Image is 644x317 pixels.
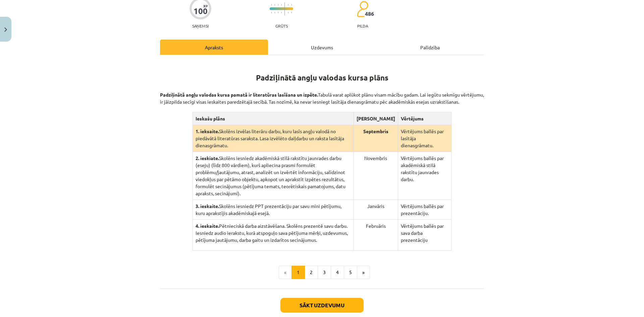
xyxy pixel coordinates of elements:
[4,28,7,32] img: icon-close-lesson-0947bae3869378f0d4975bcd49f059093ad1ed9edebbc8119c70593378902aed.svg
[357,1,368,17] img: students-c634bb4e5e11cddfef0936a35e636f08e4e9abd3cc4e673bd6f9a4125e45ecb1.svg
[196,222,351,244] p: Pētnieciskā darba aizstāvēšana. Skolēns prezentē savu darbu. Iesniedz audio ierakstu, kurā atspog...
[363,128,388,134] strong: Septembris
[160,84,484,105] p: Tabulā varat aplūkot plānu visam mācību gadam. Lai iegūtu sekmīgu vērtējumu, ir jāizpilda secīgi ...
[398,112,451,125] th: Vērtējums
[398,125,451,152] td: Vērtējums ballēs par lasītāja dienasgrāmatu.
[284,2,285,15] img: icon-long-line-d9ea69661e0d244f92f715978eff75569469978d946b2353a9bb055b3ed8787d.svg
[291,12,292,13] img: icon-short-line-57e1e144782c952c97e751825c79c345078a6d821885a25fce030b3d8c18986b.svg
[291,266,305,279] button: 1
[278,4,278,6] img: icon-short-line-57e1e144782c952c97e751825c79c345078a6d821885a25fce030b3d8c18986b.svg
[271,4,272,6] img: icon-short-line-57e1e144782c952c97e751825c79c345078a6d821885a25fce030b3d8c18986b.svg
[331,266,344,279] button: 4
[357,222,395,229] p: Februāris
[196,155,219,161] strong: 2. ieskiate.
[193,112,354,125] th: Ieskašu plāns
[160,40,268,55] div: Apraksts
[194,6,208,16] div: 100
[196,203,219,209] strong: 3. ieskaite.
[344,266,357,279] button: 5
[365,11,374,17] span: 486
[398,200,451,220] td: Vērtējums ballēs par prezentāciju.
[203,4,208,8] span: XP
[275,23,288,28] p: Grūts
[357,23,368,28] p: pilda
[281,4,282,6] img: icon-short-line-57e1e144782c952c97e751825c79c345078a6d821885a25fce030b3d8c18986b.svg
[288,4,288,6] img: icon-short-line-57e1e144782c952c97e751825c79c345078a6d821885a25fce030b3d8c18986b.svg
[354,152,398,200] td: Novembris
[193,200,354,220] td: Skolēns iesniedz PPT prezentāciju par savu mini pētījumu, kuru aprakstījis akadēmiskajā esejā.
[196,128,219,134] strong: 1. ieksaite.
[398,220,451,251] td: Vērtējums ballēs par sava darba prezentāciju
[196,223,219,229] strong: 4. ieskaite.
[318,266,331,279] button: 3
[398,152,451,200] td: Vērtējums ballēs par akadēmiskā stilā rakstītu jaunrades darbu.
[357,266,370,279] button: »
[305,266,318,279] button: 2
[376,40,484,55] div: Palīdzība
[271,12,272,13] img: icon-short-line-57e1e144782c952c97e751825c79c345078a6d821885a25fce030b3d8c18986b.svg
[280,298,364,313] button: Sākt uzdevumu
[160,266,484,279] nav: Page navigation example
[256,73,388,83] strong: Padziļinātā angļu valodas kursa plāns
[354,112,398,125] th: [PERSON_NAME]
[288,12,288,13] img: icon-short-line-57e1e144782c952c97e751825c79c345078a6d821885a25fce030b3d8c18986b.svg
[193,125,354,152] td: Skolēns izvēlas literāru darbu, kuru lasīs angļu valodā no piedāvātā literatūras saraksta. Lasa i...
[354,200,398,220] td: Janvāris
[160,92,318,98] strong: Padziļinātā angļu valodas kursa pamatā ir literatūras lasīšana un izpēte.
[190,23,211,28] p: Saņemsi
[278,12,278,13] img: icon-short-line-57e1e144782c952c97e751825c79c345078a6d821885a25fce030b3d8c18986b.svg
[193,152,354,200] td: Skolēns iesniedz akadēmiskā stilā rakstītu jaunrades darbu (eseju) (līdz 800 vārdiem), kurš aplie...
[291,4,292,6] img: icon-short-line-57e1e144782c952c97e751825c79c345078a6d821885a25fce030b3d8c18986b.svg
[268,40,376,55] div: Uzdevums
[281,12,282,13] img: icon-short-line-57e1e144782c952c97e751825c79c345078a6d821885a25fce030b3d8c18986b.svg
[274,12,275,13] img: icon-short-line-57e1e144782c952c97e751825c79c345078a6d821885a25fce030b3d8c18986b.svg
[274,4,275,6] img: icon-short-line-57e1e144782c952c97e751825c79c345078a6d821885a25fce030b3d8c18986b.svg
